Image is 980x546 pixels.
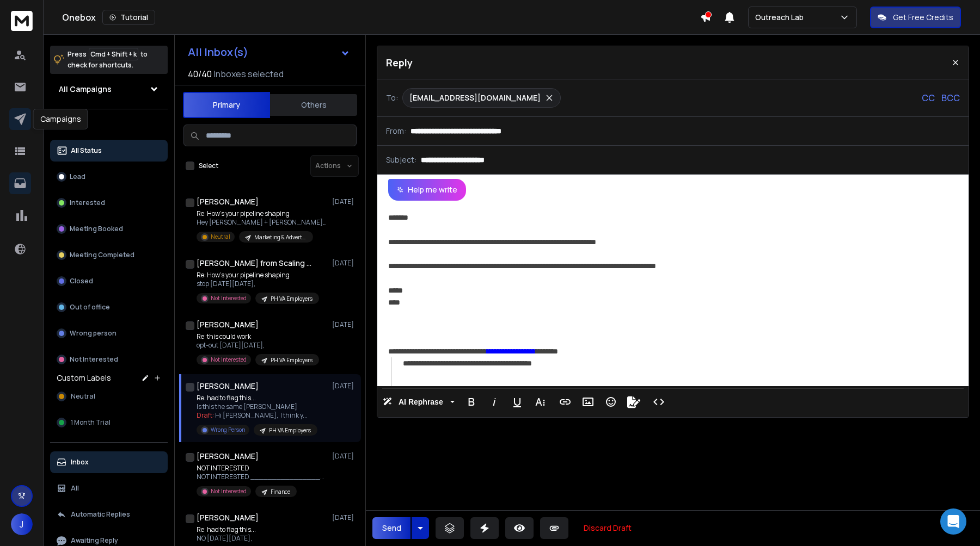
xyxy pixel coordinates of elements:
button: Discard Draft [575,517,640,539]
p: Finance [271,488,290,496]
p: Outreach Lab [755,12,808,23]
p: [DATE] [332,382,357,390]
button: Automatic Replies [50,504,168,525]
button: J [11,513,33,535]
p: To: [386,92,398,103]
p: PH VA Employers [269,426,311,435]
button: Insert Link (⌘K) [555,391,575,413]
p: Not Interested [211,294,247,302]
p: NO [DATE][DATE], [197,534,319,543]
p: BCC [941,91,960,104]
p: Press to check for shortcuts. [68,49,148,71]
p: Out of office [70,303,110,312]
h3: Inboxes selected [214,67,284,80]
span: 40 / 40 [188,67,212,80]
button: 1 Month Trial [50,412,168,433]
p: [DATE] [332,513,357,522]
p: Get Free Credits [893,12,953,23]
label: Select [199,162,218,170]
button: Code View [648,391,669,413]
h1: All Inbox(s) [188,47,248,58]
p: All [71,484,79,493]
p: PH VA Employers [271,295,313,303]
button: Interested [50,192,168,214]
button: All [50,477,168,499]
h1: [PERSON_NAME] from Scaling With Systems [197,258,316,269]
button: Lead [50,166,168,188]
p: Meeting Completed [70,251,134,259]
p: NOT INTERESTED [197,464,327,473]
span: AI Rephrase [396,398,445,407]
button: Not Interested [50,349,168,370]
button: Get Free Credits [870,7,961,28]
p: Neutral [211,233,230,241]
h1: [PERSON_NAME] [197,381,259,392]
button: Meeting Booked [50,218,168,240]
button: Signature [623,391,644,413]
span: Cmd + Shift + k [89,48,138,60]
p: PH VA Employers [271,356,313,364]
button: Italic (⌘I) [484,391,505,413]
button: Neutral [50,386,168,407]
h3: Filters [50,118,168,133]
p: CC [922,91,935,104]
h1: [PERSON_NAME] [197,319,259,330]
p: opt-out [DATE][DATE], [197,341,319,350]
span: Hi [PERSON_NAME], I think y ... [215,411,308,420]
button: More Text [530,391,550,413]
p: Not Interested [211,356,247,364]
p: [DATE] [332,259,357,268]
p: Re: this could work [197,332,319,341]
button: All Status [50,140,168,162]
p: Re: How's your pipeline shaping [197,209,327,218]
p: Re: had to flag this... [197,525,319,534]
p: stop [DATE][DATE], [197,280,319,288]
button: All Campaigns [50,78,168,100]
h1: All Campaigns [59,84,112,95]
button: All Inbox(s) [179,41,359,63]
button: Meeting Completed [50,244,168,266]
p: Not Interested [211,487,247,495]
p: Re: How's your pipeline shaping [197,271,319,280]
button: Wrong person [50,322,168,344]
p: Interested [70,198,105,207]
button: Primary [183,92,270,118]
div: Onebox [62,10,700,25]
p: NOT INTERESTED ________________________________ From: [PERSON_NAME] [197,473,327,481]
span: 1 Month Trial [71,418,111,427]
p: Closed [70,277,93,286]
h1: [PERSON_NAME] [197,196,259,207]
span: Neutral [71,392,95,401]
p: Wrong Person [211,426,245,434]
p: Awaiting Reply [71,536,118,545]
button: Out of office [50,296,168,318]
p: From: [386,126,406,136]
button: Underline (⌘U) [507,391,528,413]
p: Subject: [386,154,416,165]
button: Others [270,93,357,117]
p: [DATE] [332,452,357,461]
button: AI Rephrase [381,391,457,413]
p: Wrong person [70,329,117,338]
h1: [PERSON_NAME] [197,512,259,523]
div: Campaigns [33,109,88,129]
p: Is this the same [PERSON_NAME] [197,402,317,411]
h1: [PERSON_NAME] [197,451,259,462]
button: Send [372,517,411,539]
p: All Status [71,146,102,155]
p: Not Interested [70,355,118,364]
p: [EMAIL_ADDRESS][DOMAIN_NAME] [409,92,541,103]
p: Automatic Replies [71,510,130,519]
p: Inbox [71,458,89,467]
button: Insert Image (⌘P) [578,391,598,413]
span: Draft: [197,411,214,420]
p: Lead [70,172,85,181]
p: Marketing & Advertising [254,233,307,241]
p: Reply [386,55,413,70]
button: Tutorial [102,10,155,25]
p: [DATE] [332,197,357,206]
h3: Custom Labels [57,373,111,383]
p: Meeting Booked [70,225,123,233]
p: Re: had to flag this... [197,394,317,402]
